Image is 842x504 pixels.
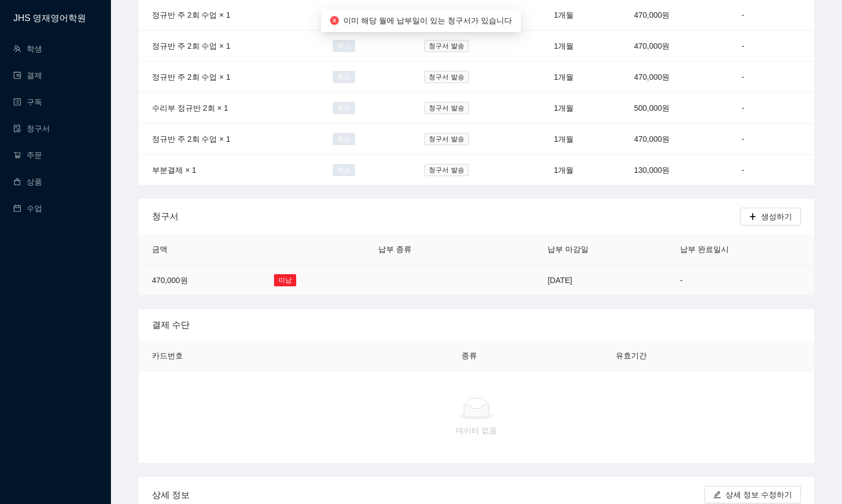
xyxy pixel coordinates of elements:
[343,16,511,25] span: 이미 해당 월에 납부일이 있는 청구서가 있습니다
[152,424,801,436] div: 데이터 없음
[541,92,621,124] td: 1개월
[13,204,42,213] a: calendar수업
[424,40,468,52] span: 청구서 발송
[667,265,814,296] td: -
[274,274,296,286] span: 미납
[13,44,42,53] a: team학생
[728,30,814,61] td: -
[534,265,667,296] td: [DATE]
[728,155,814,186] td: -
[139,124,319,155] td: 정규반 주 2회 수업 × 1
[13,97,42,106] a: profile구독
[728,92,814,124] td: -
[333,40,355,52] span: 취소
[424,102,468,114] span: 청구서 발송
[667,234,814,265] th: 납부 완료일시
[330,16,339,25] span: close-circle
[139,92,319,124] td: 수리부 정규반 2회 × 1
[13,71,42,80] a: wallet결제
[333,133,355,145] span: 취소
[333,71,355,83] span: 취소
[139,61,319,92] td: 정규반 주 2회 수업 × 1
[704,486,801,503] button: edit상세 정보 수정하기
[139,265,261,296] td: 470,000원
[740,208,801,225] button: plus생성하기
[139,30,319,61] td: 정규반 주 2회 수업 × 1
[13,151,42,160] a: shopping-cart주문
[139,341,351,371] th: 카드번호
[621,155,728,186] td: 130,000원
[13,177,42,186] a: shopping상품
[13,124,50,133] a: file-done청구서
[541,30,621,61] td: 1개월
[152,200,740,232] div: 청구서
[139,155,319,186] td: 부분결제 × 1
[621,30,728,61] td: 470,000원
[541,61,621,92] td: 1개월
[726,488,792,501] span: 상세 정보 수정하기
[621,61,728,92] td: 470,000원
[541,124,621,155] td: 1개월
[139,234,261,265] th: 금액
[424,71,468,83] span: 청구서 발송
[333,164,355,176] span: 취소
[365,234,482,265] th: 납부 종류
[534,234,667,265] th: 납부 마감일
[424,164,468,176] span: 청구서 발송
[541,155,621,186] td: 1개월
[728,61,814,92] td: -
[713,491,721,500] span: edit
[749,213,757,222] span: plus
[424,133,468,145] span: 청구서 발송
[621,124,728,155] td: 470,000원
[333,102,355,114] span: 취소
[602,341,814,371] th: 유효기간
[761,210,792,223] span: 생성하기
[728,124,814,155] td: -
[152,309,801,341] div: 결제 수단
[621,92,728,124] td: 500,000원
[448,341,603,371] th: 종류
